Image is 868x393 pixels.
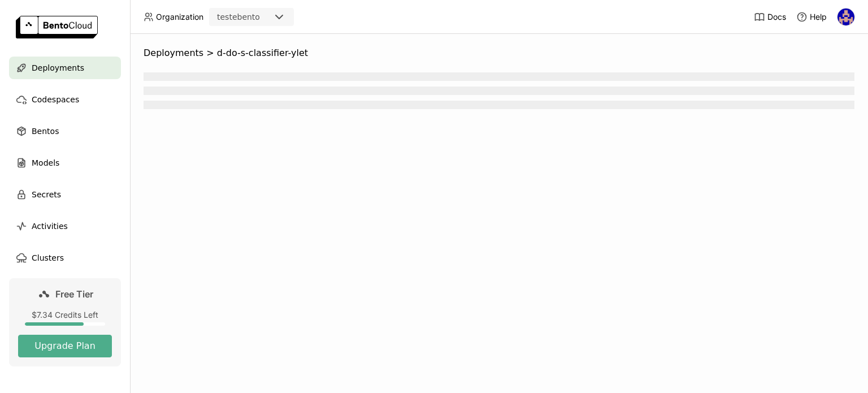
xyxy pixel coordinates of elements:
[767,12,786,22] span: Docs
[217,11,260,23] div: testebento
[32,219,68,233] span: Activities
[217,47,308,59] span: d-do-s-classifier-ylet
[32,61,84,75] span: Deployments
[32,124,59,138] span: Bentos
[18,335,112,357] button: Upgrade Plan
[9,57,121,79] a: Deployments
[754,11,786,23] a: Docs
[9,247,121,269] a: Clusters
[156,12,203,22] span: Organization
[16,16,98,38] img: logo
[144,47,854,59] nav: Breadcrumbs navigation
[144,47,203,59] span: Deployments
[9,120,121,142] a: Bentos
[9,278,121,366] a: Free Tier$7.34 Credits LeftUpgrade Plan
[32,93,79,106] span: Codespaces
[32,251,64,265] span: Clusters
[261,12,262,23] input: Selected testebento.
[9,152,121,174] a: Models
[32,156,59,170] span: Models
[9,215,121,237] a: Activities
[9,183,121,206] a: Secrets
[18,310,112,320] div: $7.34 Credits Left
[796,11,827,23] div: Help
[9,88,121,111] a: Codespaces
[810,12,827,22] span: Help
[55,288,93,300] span: Free Tier
[203,47,217,59] span: >
[32,188,61,201] span: Secrets
[837,8,854,25] img: sidney santos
